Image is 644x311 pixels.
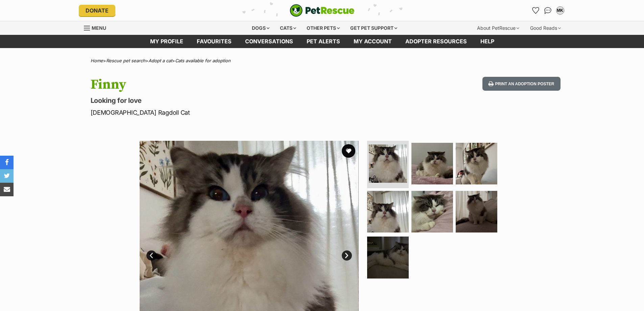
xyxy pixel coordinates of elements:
[525,21,566,35] div: Good Reads
[399,35,474,48] a: Adopter resources
[79,5,115,16] a: Donate
[148,58,172,63] a: Adopt a cat
[411,191,453,232] img: Photo of Finny
[544,7,551,14] img: chat-41dd97257d64d25036548639549fe6c8038ab92f7586957e7f3b1b290dea8141.svg
[146,250,157,261] a: Prev
[456,143,497,184] img: Photo of Finny
[91,96,377,105] p: Looking for love
[367,191,409,232] img: Photo of Finny
[290,4,355,17] img: logo-cat-932fe2b9b8326f06289b0f2fb663e598f794de774fb13d1741a6617ecf9a85b4.svg
[84,21,111,34] a: Menu
[106,58,145,63] a: Rescue pet search
[91,58,103,63] a: Home
[143,35,190,48] a: My profile
[175,58,231,63] a: Cats available for adoption
[300,35,347,48] a: Pet alerts
[92,25,106,31] span: Menu
[91,108,377,117] p: [DEMOGRAPHIC_DATA] Ragdoll Cat
[190,35,238,48] a: Favourites
[482,77,560,91] button: Print an adoption poster
[456,191,497,232] img: Photo of Finny
[74,58,571,63] div: > > >
[557,7,564,14] div: MK
[302,21,344,35] div: Other pets
[342,250,352,261] a: Next
[411,143,453,184] img: Photo of Finny
[555,5,566,16] button: My account
[275,21,301,35] div: Cats
[369,145,407,183] img: Photo of Finny
[530,5,541,16] a: Favourites
[91,77,377,92] h1: Finny
[474,35,501,48] a: Help
[247,21,274,35] div: Dogs
[290,4,355,17] a: PetRescue
[238,35,300,48] a: conversations
[367,237,409,278] img: Photo of Finny
[347,35,399,48] a: My account
[345,21,402,35] div: Get pet support
[530,5,566,16] ul: Account quick links
[543,5,553,16] a: Conversations
[472,21,524,35] div: About PetRescue
[342,144,355,158] button: favourite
